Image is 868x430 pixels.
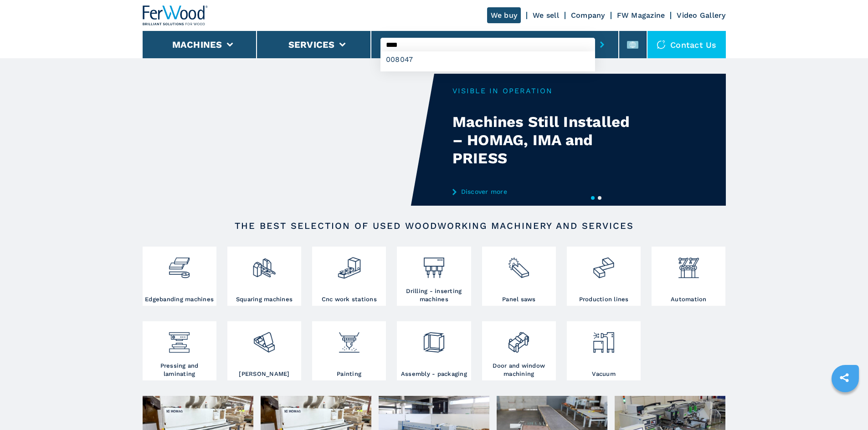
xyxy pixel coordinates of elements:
a: Automation [652,247,725,306]
img: Ferwood [143,5,208,25]
img: automazione.png [677,249,701,280]
img: aspirazione_1.png [591,324,616,354]
a: Edgebanding machines [143,247,216,306]
a: Door and window machining [482,321,556,380]
div: 008047 [380,51,595,68]
a: We sell [533,11,559,20]
img: montaggio_imballaggio_2.png [422,324,446,354]
a: Painting [312,321,386,380]
h3: Drilling - inserting machines [399,287,468,304]
h3: Edgebanding machines [145,295,214,304]
div: Contact us [647,31,726,58]
h3: Assembly - packaging [401,370,467,378]
img: levigatrici_2.png [252,324,276,354]
iframe: Chat [829,389,861,423]
h3: Door and window machining [484,362,554,378]
img: squadratrici_2.png [252,249,276,280]
img: foratrici_inseritrici_2.png [422,249,446,280]
h3: Production lines [579,295,629,304]
img: bordatrici_1.png [167,249,191,280]
img: linee_di_produzione_2.png [591,249,616,280]
img: Contact us [657,40,666,49]
button: submit-button [595,34,609,55]
button: Machines [172,39,222,50]
h3: Squaring machines [236,295,293,304]
h3: Cnc work stations [322,295,377,304]
a: [PERSON_NAME] [227,321,301,380]
a: Drilling - inserting machines [397,247,471,306]
h3: Automation [671,295,707,304]
a: Production lines [567,247,641,306]
button: Services [288,39,335,50]
h3: Painting [337,370,361,378]
a: Company [571,11,605,20]
img: pressa-strettoia.png [167,324,191,354]
h2: The best selection of used woodworking machinery and services [172,220,697,231]
img: lavorazione_porte_finestre_2.png [507,324,531,354]
a: Discover more [452,188,631,195]
img: sezionatrici_2.png [507,249,531,280]
h3: [PERSON_NAME] [239,370,289,378]
a: sharethis [833,366,856,389]
a: Squaring machines [227,247,301,306]
a: We buy [487,7,521,23]
h3: Vacuum [592,370,616,378]
video: Your browser does not support the video tag. [143,74,434,206]
a: Pressing and laminating [143,321,216,380]
button: 2 [598,196,601,200]
h3: Pressing and laminating [145,362,214,378]
img: centro_di_lavoro_cnc_2.png [337,249,361,280]
a: Panel saws [482,247,556,306]
a: Vacuum [567,321,641,380]
a: Cnc work stations [312,247,386,306]
button: 1 [591,196,595,200]
img: verniciatura_1.png [337,324,361,354]
h3: Panel saws [502,295,536,304]
a: Video Gallery [677,11,725,20]
a: FW Magazine [617,11,665,20]
a: Assembly - packaging [397,321,471,380]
